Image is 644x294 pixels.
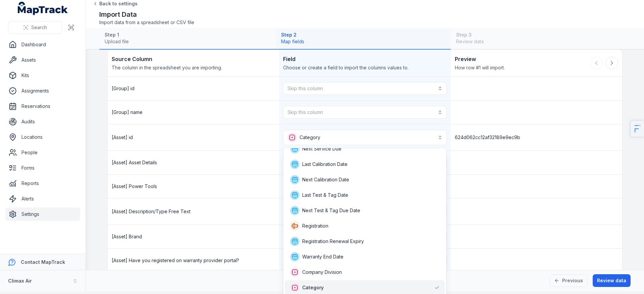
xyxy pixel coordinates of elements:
[302,223,328,229] span: Registration
[283,130,446,145] button: Category
[302,192,348,198] span: Last Test & Tag Date
[302,284,324,291] span: Category
[302,253,343,260] span: Warranty End Date
[302,176,349,183] span: Next Calibration Date
[302,145,341,152] span: Next Service Due
[302,238,364,245] span: Registration Renewal Expiry
[302,161,347,168] span: Last Calibration Date
[302,207,360,214] span: Next Test & Tag Due Date
[302,269,342,276] span: Company Division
